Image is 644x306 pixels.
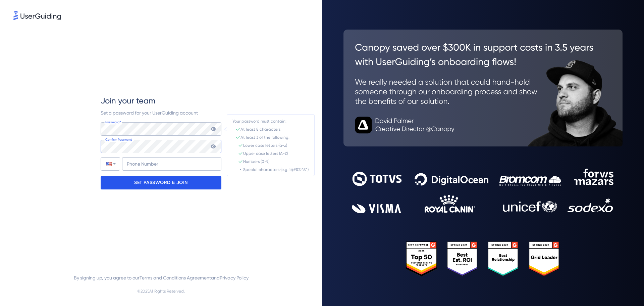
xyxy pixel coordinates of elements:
p: SET PASSWORD & JOIN [134,177,188,188]
a: Privacy Policy [220,275,249,280]
div: United States: + 1 [101,158,120,170]
a: Terms and Conditions Agreement [140,275,211,280]
span: Join your team [101,95,155,106]
div: Lower case letters (a-z) [243,143,287,148]
div: Special characters (e.g. !@#$%^&*) [243,167,309,172]
div: Numbers (0-9) [243,159,269,164]
span: © 2025 All Rights Reserved. [137,287,185,295]
img: 25303e33045975176eb484905ab012ff.svg [406,242,560,277]
div: At least 8 characters [240,127,280,132]
div: At least 3 of the following: [240,135,289,140]
img: 8faab4ba6bc7696a72372aa768b0286c.svg [13,11,61,20]
img: 9302ce2ac39453076f5bc0f2f2ca889b.svg [352,169,614,213]
div: Your password must contain: [232,119,286,124]
input: Phone Number [122,157,221,171]
span: By signing up, you agree to our and [74,274,249,282]
span: Set a password for your UserGuiding account [101,110,198,116]
div: Upper case letters (A-Z) [243,151,288,156]
img: 26c0aa7c25a843aed4baddd2b5e0fa68.svg [343,30,623,146]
